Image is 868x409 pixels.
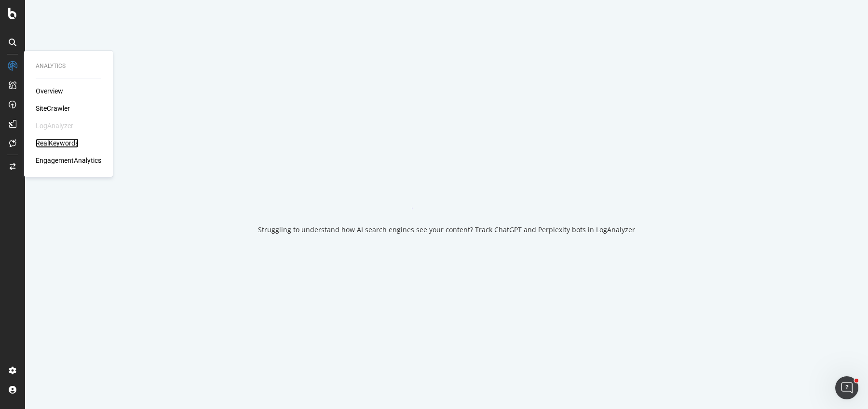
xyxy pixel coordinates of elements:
[36,138,79,148] a: RealKeywords
[36,156,101,165] a: EngagementAnalytics
[412,175,481,210] div: animation
[36,121,73,131] div: LogAnalyzer
[36,104,70,113] a: SiteCrawler
[36,86,63,96] a: Overview
[835,376,858,399] iframe: Intercom live chat
[258,225,635,235] div: Struggling to understand how AI search engines see your content? Track ChatGPT and Perplexity bot...
[36,62,101,70] div: Analytics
